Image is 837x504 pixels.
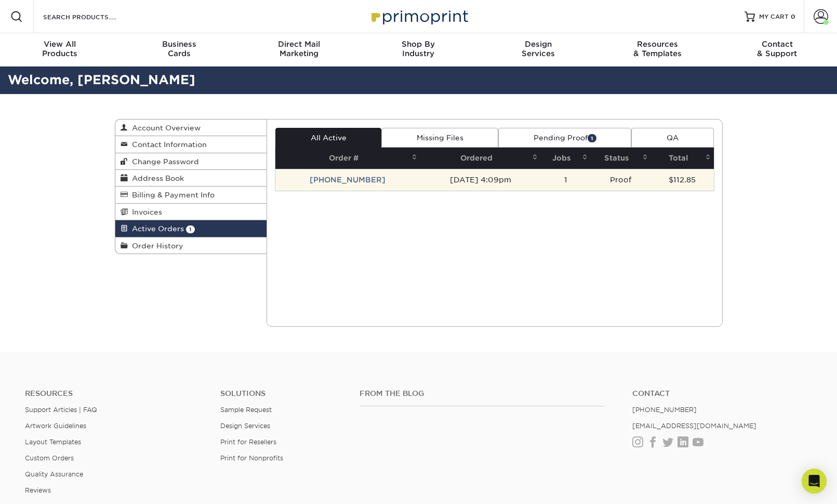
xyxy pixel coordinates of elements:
[598,39,718,58] div: & Templates
[358,39,478,58] div: Industry
[632,422,756,430] a: [EMAIL_ADDRESS][DOMAIN_NAME]
[25,422,86,430] a: Artwork Guidelines
[119,39,239,58] div: Cards
[128,140,207,149] span: Contact Information
[420,169,541,191] td: [DATE] 4:09pm
[239,39,358,58] div: Marketing
[115,220,267,237] a: Active Orders 1
[651,169,714,191] td: $112.85
[588,134,596,142] span: 1
[275,148,420,169] th: Order #
[360,389,605,398] h4: From the Blog
[791,13,795,20] span: 0
[651,148,714,169] th: Total
[591,148,651,169] th: Status
[220,454,283,462] a: Print for Nonprofits
[25,470,83,478] a: Quality Assurance
[128,157,199,166] span: Change Password
[119,33,239,67] a: BusinessCards
[358,39,478,49] span: Shop By
[115,153,267,170] a: Change Password
[598,39,718,49] span: Resources
[358,33,478,67] a: Shop ByIndustry
[275,128,381,148] a: All Active
[115,136,267,153] a: Contact Information
[479,39,598,58] div: Services
[239,39,358,49] span: Direct Mail
[541,169,591,191] td: 1
[239,33,358,67] a: Direct MailMarketing
[367,5,471,28] img: Primoprint
[718,39,837,49] span: Contact
[25,438,81,446] a: Layout Templates
[220,438,276,446] a: Print for Resellers
[115,187,267,203] a: Billing & Payment Info
[115,237,267,254] a: Order History
[25,454,74,462] a: Custom Orders
[119,39,239,49] span: Business
[128,208,162,216] span: Invoices
[128,174,184,182] span: Address Book
[591,169,651,191] td: Proof
[115,170,267,187] a: Address Book
[479,33,598,67] a: DesignServices
[115,120,267,136] a: Account Overview
[25,389,205,398] h4: Resources
[632,389,812,398] a: Contact
[541,148,591,169] th: Jobs
[220,422,270,430] a: Design Services
[128,242,183,250] span: Order History
[498,128,631,148] a: Pending Proof1
[220,389,344,398] h4: Solutions
[420,148,541,169] th: Ordered
[802,469,827,494] div: Open Intercom Messenger
[632,406,697,414] a: [PHONE_NUMBER]
[759,12,789,21] span: MY CART
[631,128,713,148] a: QA
[186,226,195,233] span: 1
[718,39,837,58] div: & Support
[128,191,215,199] span: Billing & Payment Info
[42,10,143,23] input: SEARCH PRODUCTS.....
[128,224,184,233] span: Active Orders
[275,169,420,191] td: [PHONE_NUMBER]
[479,39,598,49] span: Design
[25,406,97,414] a: Support Articles | FAQ
[25,486,51,494] a: Reviews
[115,204,267,220] a: Invoices
[381,128,498,148] a: Missing Files
[598,33,718,67] a: Resources& Templates
[718,33,837,67] a: Contact& Support
[220,406,272,414] a: Sample Request
[128,124,201,132] span: Account Overview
